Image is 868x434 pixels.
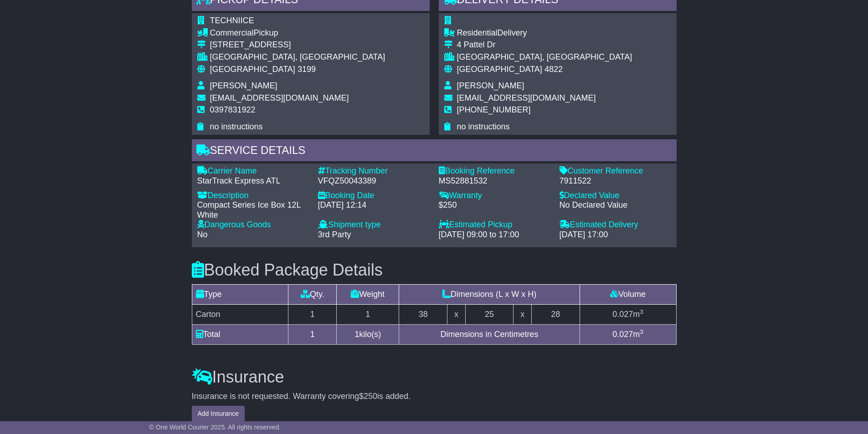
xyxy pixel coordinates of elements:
span: TECHNIICE [210,16,254,25]
span: 3199 [298,65,316,74]
td: 28 [531,305,580,325]
div: 4 Pattel Dr [457,40,632,50]
div: Estimated Delivery [560,220,671,230]
span: [PHONE_NUMBER] [457,105,531,114]
span: no instructions [210,122,263,131]
div: Carrier Name [197,166,309,176]
span: [PERSON_NAME] [210,81,277,90]
td: 1 [337,305,399,325]
td: Type [192,285,288,305]
div: Tracking Number [318,166,430,176]
span: [EMAIL_ADDRESS][DOMAIN_NAME] [457,93,596,102]
h3: Booked Package Details [192,261,677,279]
div: Estimated Pickup [439,220,550,230]
div: [GEOGRAPHIC_DATA], [GEOGRAPHIC_DATA] [210,52,385,62]
div: 7911522 [560,176,671,186]
span: [PERSON_NAME] [457,81,524,90]
div: Compact Series Ice Box 12L White [197,200,309,220]
div: MS52881532 [439,176,550,186]
button: Add Insurance [192,406,245,422]
td: m [580,305,676,325]
span: Residential [457,28,498,37]
span: no instructions [457,122,510,131]
span: [GEOGRAPHIC_DATA] [457,65,542,74]
span: 0397831922 [210,105,256,114]
div: Customer Reference [560,166,671,176]
div: StarTrack Express ATL [197,176,309,186]
div: Shipment type [318,220,430,230]
div: Pickup [210,28,385,38]
span: [GEOGRAPHIC_DATA] [210,65,295,74]
span: No [197,230,208,239]
span: [EMAIL_ADDRESS][DOMAIN_NAME] [210,93,349,102]
td: Total [192,325,288,345]
td: Weight [337,285,399,305]
span: $250 [359,392,377,401]
div: [DATE] 09:00 to 17:00 [439,230,550,240]
td: 38 [399,305,447,325]
div: [DATE] 17:00 [560,230,671,240]
div: Booking Reference [439,166,550,176]
td: Dimensions in Centimetres [399,325,580,345]
div: [STREET_ADDRESS] [210,40,385,50]
div: VFQZ50043389 [318,176,430,186]
td: kilo(s) [337,325,399,345]
td: x [447,305,465,325]
td: 25 [465,305,514,325]
span: Commercial [210,28,254,37]
td: Qty. [288,285,337,305]
div: [DATE] 12:14 [318,200,430,210]
span: 1 [354,330,359,339]
td: Carton [192,305,288,325]
div: Booking Date [318,191,430,201]
td: m [580,325,676,345]
div: Description [197,191,309,201]
span: © One World Courier 2025. All rights reserved. [149,424,281,431]
div: Warranty [439,191,550,201]
div: Declared Value [560,191,671,201]
span: 3rd Party [318,230,351,239]
div: Service Details [192,139,677,164]
sup: 3 [640,308,643,315]
td: x [514,305,531,325]
div: $250 [439,200,550,210]
span: 0.027 [612,310,633,319]
td: 1 [288,325,337,345]
span: 4822 [544,65,563,74]
div: No Declared Value [560,200,671,210]
td: Dimensions (L x W x H) [399,285,580,305]
div: [GEOGRAPHIC_DATA], [GEOGRAPHIC_DATA] [457,52,632,62]
div: Delivery [457,28,632,38]
div: Insurance is not requested. Warranty covering is added. [192,392,677,402]
sup: 3 [640,328,643,335]
h3: Insurance [192,368,677,386]
span: 0.027 [612,330,633,339]
div: Dangerous Goods [197,220,309,230]
td: 1 [288,305,337,325]
td: Volume [580,285,676,305]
